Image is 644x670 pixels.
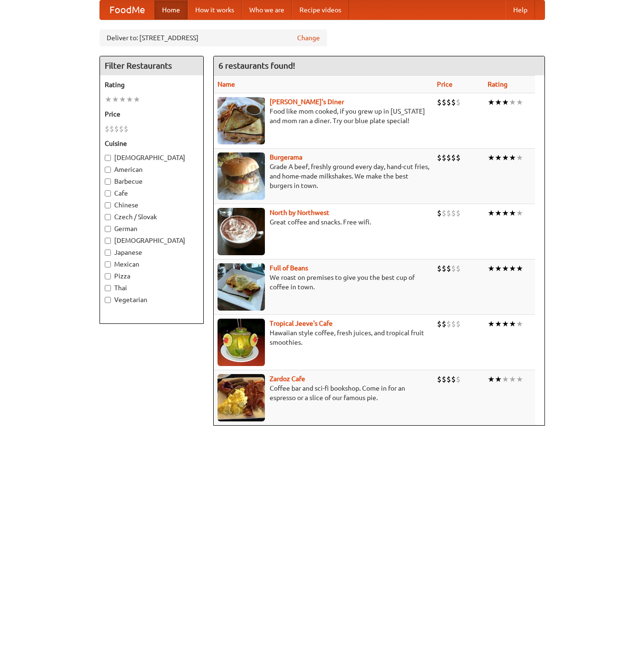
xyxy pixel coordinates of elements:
[133,94,140,105] li: ★
[502,263,509,274] li: ★
[509,319,516,329] li: ★
[218,217,429,227] p: Great coffee and snacks. Free wifi.
[188,0,242,19] a: How it works
[516,208,523,218] li: ★
[105,124,109,134] li: $
[105,155,111,161] input: [DEMOGRAPHIC_DATA]
[119,94,126,105] li: ★
[100,56,203,75] h4: Filter Restaurants
[218,374,265,421] img: zardoz.jpg
[218,328,429,347] p: Hawaiian style coffee, fresh juices, and tropical fruit smoothies.
[270,98,344,106] b: [PERSON_NAME]'s Diner
[105,153,199,162] label: [DEMOGRAPHIC_DATA]
[270,209,329,216] b: North by Northwest
[105,212,199,222] label: Czech / Slovak
[442,319,446,329] li: $
[437,97,442,107] li: $
[456,263,461,274] li: $
[218,208,265,255] img: north.jpg
[105,283,199,293] label: Thai
[105,226,111,232] input: German
[451,374,456,384] li: $
[437,319,442,329] li: $
[105,202,111,208] input: Chinese
[105,285,111,291] input: Thai
[509,263,516,274] li: ★
[105,94,112,105] li: ★
[105,273,111,279] input: Pizza
[442,97,446,107] li: $
[456,152,461,163] li: $
[456,374,461,384] li: $
[509,97,516,107] li: ★
[105,139,199,148] h5: Cuisine
[488,208,495,218] li: ★
[446,152,451,163] li: $
[502,97,509,107] li: ★
[509,152,516,163] li: ★
[495,263,502,274] li: ★
[100,29,327,46] div: Deliver to: [STREET_ADDRESS]
[218,162,429,190] p: Grade A beef, freshly ground every day, hand-cut fries, and home-made milkshakes. We make the bes...
[516,152,523,163] li: ★
[442,374,446,384] li: $
[270,264,308,272] a: Full of Beans
[242,0,292,19] a: Who we are
[516,374,523,384] li: ★
[506,0,535,19] a: Help
[516,263,523,274] li: ★
[502,152,509,163] li: ★
[516,97,523,107] li: ★
[451,208,456,218] li: $
[495,208,502,218] li: ★
[105,250,111,256] input: Japanese
[446,374,451,384] li: $
[446,263,451,274] li: $
[437,374,442,384] li: $
[488,319,495,329] li: ★
[502,208,509,218] li: ★
[437,80,453,88] a: Price
[442,263,446,274] li: $
[100,0,154,19] a: FoodMe
[105,167,111,173] input: American
[105,179,111,185] input: Barbecue
[105,200,199,210] label: Chinese
[292,0,349,19] a: Recipe videos
[270,320,333,327] a: Tropical Jeeve's Cafe
[502,319,509,329] li: ★
[446,319,451,329] li: $
[442,152,446,163] li: $
[270,153,302,161] a: Burgerama
[218,273,429,292] p: We roast on premises to give you the best cup of coffee in town.
[105,238,111,244] input: [DEMOGRAPHIC_DATA]
[218,152,265,200] img: burgerama.jpg
[154,0,188,19] a: Home
[126,94,133,105] li: ★
[446,97,451,107] li: $
[488,80,508,88] a: Rating
[516,319,523,329] li: ★
[488,97,495,107] li: ★
[437,263,442,274] li: $
[502,374,509,384] li: ★
[105,224,199,233] label: German
[218,319,265,366] img: jeeves.jpg
[105,261,111,268] input: Mexican
[451,263,456,274] li: $
[218,97,265,144] img: sallys.jpg
[509,374,516,384] li: ★
[495,152,502,163] li: ★
[119,124,124,134] li: $
[124,124,128,134] li: $
[112,94,119,105] li: ★
[218,61,295,70] ng-pluralize: 6 restaurants found!
[105,109,199,119] h5: Price
[105,214,111,220] input: Czech / Slovak
[105,259,199,269] label: Mexican
[437,208,442,218] li: $
[495,374,502,384] li: ★
[495,97,502,107] li: ★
